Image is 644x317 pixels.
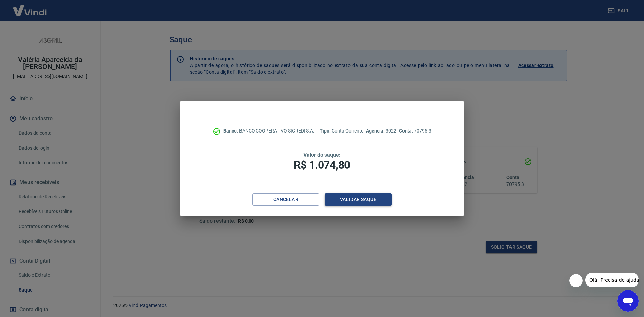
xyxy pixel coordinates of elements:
p: 3022 [366,127,396,135]
iframe: Botão para abrir a janela de mensagens [617,290,639,312]
p: BANCO COOPERATIVO SICREDI S.A. [223,127,314,135]
iframe: Fechar mensagem [569,274,583,287]
span: R$ 1.074,80 [294,159,350,171]
span: Tipo: [320,128,332,134]
span: Conta: [399,128,414,134]
span: Agência: [366,128,386,134]
p: 70795-3 [399,127,431,135]
button: Validar saque [325,193,392,206]
p: Conta Corrente [320,127,363,135]
span: Banco: [223,128,239,134]
button: Cancelar [252,193,319,206]
span: Olá! Precisa de ajuda? [4,5,56,10]
iframe: Mensagem da empresa [585,273,639,287]
span: Valor do saque: [303,152,341,158]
